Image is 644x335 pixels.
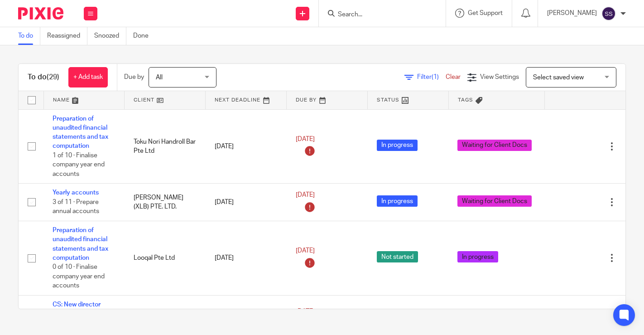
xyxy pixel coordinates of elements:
span: View Settings [480,74,519,80]
a: To do [18,27,40,45]
span: Not started [377,251,418,262]
p: [PERSON_NAME] [547,9,597,18]
td: [DATE] [206,109,287,184]
span: [DATE] [296,248,315,254]
p: Due by [124,73,144,82]
td: Toku Nori Handroll Bar Pte Ltd [125,109,206,184]
span: In progress [377,195,418,207]
span: [DATE] [296,308,315,315]
span: All [156,74,163,81]
span: In progress [457,251,498,262]
span: [DATE] [296,136,315,142]
a: Done [133,27,155,45]
a: Preparation of unaudited financial statements and tax computation [53,116,108,150]
span: (29) [47,73,59,81]
a: + Add task [68,67,108,87]
a: Reassigned [47,27,87,45]
span: Select saved view [533,74,584,81]
td: [PERSON_NAME] (XLB) PTE. LTD. [125,184,206,221]
a: Preparation of unaudited financial statements and tax computation [53,227,108,261]
img: svg%3E [601,6,616,21]
a: Yearly accounts [53,189,99,196]
a: Snoozed [94,27,126,45]
span: (1) [432,74,439,80]
a: Clear [446,74,461,80]
span: 3 of 11 · Prepare annual accounts [53,199,99,215]
img: Pixie [18,7,63,19]
span: Waiting for Client Docs [457,140,532,151]
span: Get Support [468,10,503,16]
a: CS: New director onboarding [53,301,101,317]
span: Waiting for Client Docs [457,195,532,207]
td: [DATE] [206,184,287,221]
td: Looqal Pte Ltd [125,221,206,295]
span: 0 of 10 · Finalise company year end accounts [53,264,105,289]
span: [DATE] [296,192,315,198]
h1: To do [28,73,59,82]
span: 1 of 10 · Finalise company year end accounts [53,152,105,177]
td: [DATE] [206,221,287,295]
span: Filter [417,74,446,80]
span: Tags [458,97,473,102]
input: Search [337,11,418,19]
span: In progress [377,140,418,151]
